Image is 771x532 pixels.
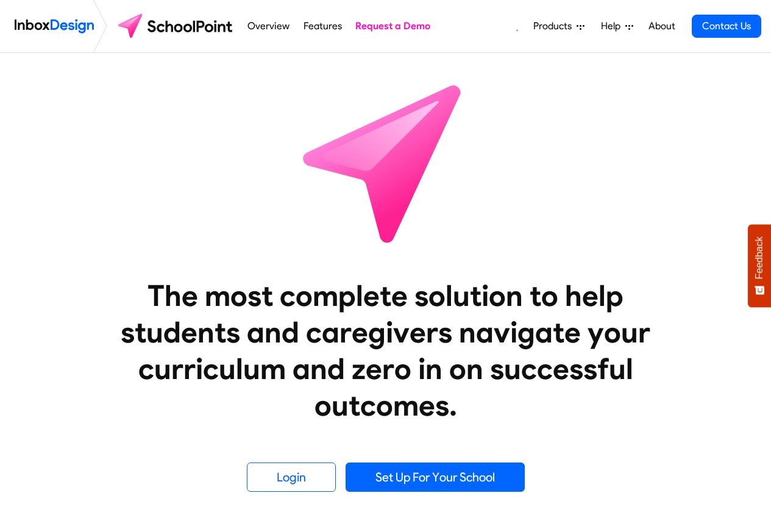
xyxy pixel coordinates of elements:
[692,15,761,38] a: Contact Us
[533,19,577,34] span: Products
[352,14,434,38] a: Request a Demo
[645,14,678,38] a: About
[112,12,241,41] img: schoolpoint logo
[276,53,496,272] img: icon_schoolpoint.svg
[596,14,638,38] a: Help
[96,277,675,424] heading: The most complete solution to help students and caregivers navigate your curriculum and zero in o...
[528,14,589,38] a: Products
[244,14,293,38] a: Overview
[601,19,625,34] span: Help
[247,463,336,492] a: Login
[346,463,525,492] a: Set Up For Your School
[754,236,765,279] span: Feedback
[748,224,771,307] button: Feedback - Show survey
[300,14,345,38] a: Features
